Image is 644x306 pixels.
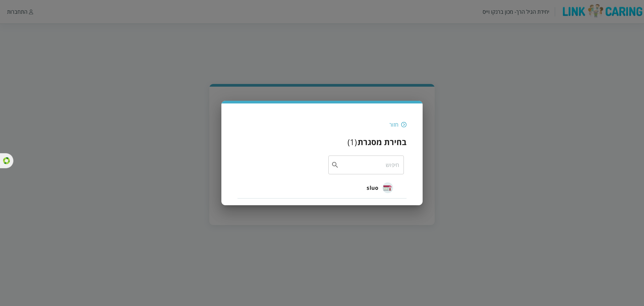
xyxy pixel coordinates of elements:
[339,156,399,174] input: חיפוש
[382,182,393,193] img: sluo
[389,121,398,128] div: חזור
[401,122,407,128] img: חזור
[367,184,378,192] span: sluo
[347,136,357,147] div: ( 1 )
[358,136,407,147] h3: בחירת מסגרת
